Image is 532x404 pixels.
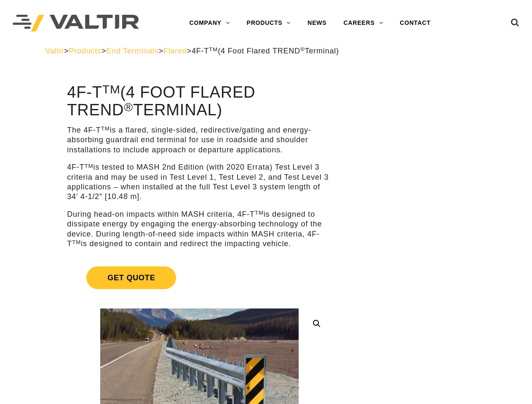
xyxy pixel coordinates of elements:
[45,47,64,55] a: Valtir
[86,266,176,289] span: Get Quote
[163,47,187,55] a: Flared
[335,15,391,32] a: CAREERS
[84,163,93,169] sup: TM
[45,46,487,56] div: > > > >
[106,47,158,55] a: End Terminals
[300,46,305,53] sup: ®
[101,125,110,132] sup: TM
[124,100,133,114] sup: ®
[72,239,81,245] sup: TM
[192,47,339,55] span: 4F-T (4 Foot Flared TREND Terminal)
[209,46,218,53] sup: TM
[181,15,238,32] a: COMPANY
[69,47,102,55] a: Products
[67,210,332,249] p: During head-on impacts within MASH criteria, 4F-T is designed to dissipate energy by engaging the...
[238,15,299,32] a: PRODUCTS
[67,84,332,119] h1: 4F-T (4 Foot Flared TREND Terminal)
[13,15,139,32] img: Valtir
[102,82,120,96] sup: TM
[67,256,332,299] a: Get Quote
[255,210,264,216] sup: TM
[391,15,439,32] a: CONTACT
[299,15,335,32] a: NEWS
[67,125,332,155] p: The 4F-T is a flared, single-sided, redirective/gating and energy-absorbing guardrail end termina...
[67,162,332,202] p: 4F-T is tested to MASH 2nd Edition (with 2020 Errata) Test Level 3 criteria and may be used in Te...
